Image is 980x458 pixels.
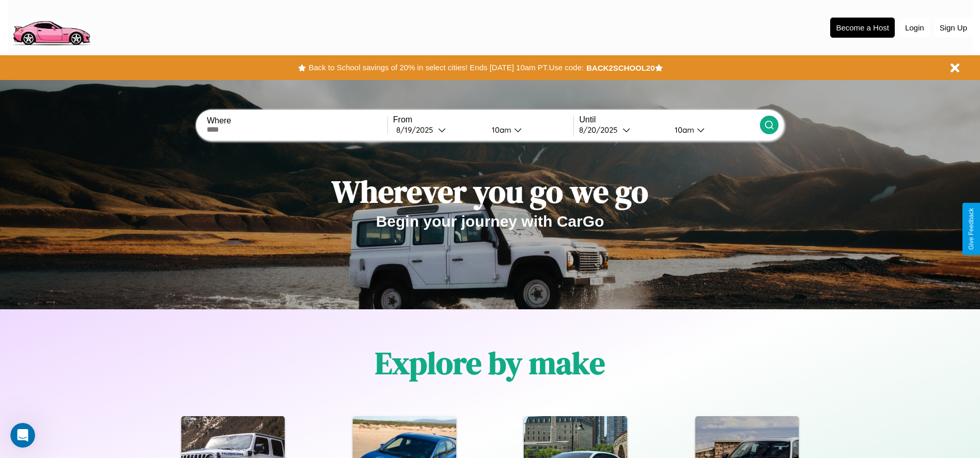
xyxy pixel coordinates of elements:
div: 10am [487,125,514,135]
label: Until [579,115,759,124]
button: Become a Host [830,18,895,38]
h1: Explore by make [375,342,605,384]
button: Sign Up [935,18,972,37]
button: Back to School savings of 20% in select cities! Ends [DATE] 10am PT.Use code: [306,60,586,75]
button: 10am [666,124,760,135]
label: From [393,115,573,124]
img: logo [8,5,95,48]
div: 8 / 19 / 2025 [396,125,438,135]
div: Give Feedback [968,208,975,250]
div: 8 / 20 / 2025 [579,125,623,135]
button: 8/19/2025 [393,124,484,135]
button: 10am [484,124,574,135]
div: 10am [670,125,697,135]
button: Login [900,18,929,37]
label: Where [207,116,387,125]
b: BACK2SCHOOL20 [586,64,655,72]
iframe: Intercom live chat [10,423,35,448]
